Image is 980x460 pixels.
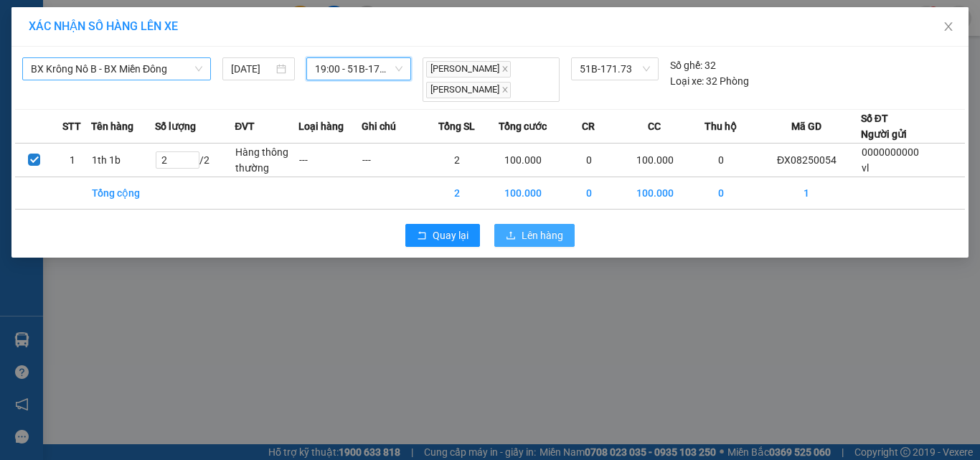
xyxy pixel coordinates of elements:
span: upload [506,230,516,242]
span: ĐVT [235,118,255,134]
button: rollbackQuay lại [405,224,480,247]
td: 2 [425,143,489,177]
span: 0000000000 [862,146,919,158]
span: Số ghế: [670,57,702,73]
span: Tổng SL [438,118,475,134]
td: 1 [53,143,91,177]
span: XÁC NHẬN SỐ HÀNG LÊN XE [29,19,178,33]
td: 1 [753,177,861,209]
td: 100.000 [621,143,689,177]
span: close [501,86,509,93]
td: 100.000 [489,177,557,209]
span: Mã GD [791,118,821,134]
td: --- [362,143,425,177]
td: 0 [689,177,753,209]
span: CR [582,118,595,134]
span: Ghi chú [362,118,396,134]
div: 32 Phòng [670,73,749,89]
td: ĐX08250054 [753,143,861,177]
span: 51B-171.73 [580,58,650,80]
span: BX Krông Nô B - BX Miền Đông [31,58,202,80]
span: 19:00 - 51B-171.73 [315,58,403,80]
button: Close [928,7,969,47]
td: 100.000 [489,143,557,177]
span: Tên hàng [91,118,133,134]
span: close [943,21,954,32]
td: 1th 1b [91,143,154,177]
span: Loại xe: [670,73,704,89]
td: Hàng thông thường [235,143,298,177]
span: close [501,65,509,72]
span: Số lượng [155,118,196,134]
span: Quay lại [433,227,468,243]
td: Tổng cộng [91,177,154,209]
div: Số ĐT Người gửi [861,111,907,142]
span: [PERSON_NAME] [426,61,511,78]
td: / 2 [155,143,235,177]
td: 0 [557,177,621,209]
button: uploadLên hàng [494,224,575,247]
span: Thu hộ [705,118,737,134]
input: 12/08/2025 [231,61,273,77]
span: Loại hàng [298,118,344,134]
td: 2 [425,177,489,209]
div: 32 [670,57,716,73]
span: vl [862,162,869,174]
span: CC [648,118,661,134]
td: 0 [557,143,621,177]
span: rollback [417,230,427,242]
span: Tổng cước [499,118,547,134]
td: --- [298,143,362,177]
td: 0 [689,143,753,177]
td: 100.000 [621,177,689,209]
span: STT [62,118,81,134]
span: Lên hàng [522,227,563,243]
span: [PERSON_NAME] [426,82,511,98]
